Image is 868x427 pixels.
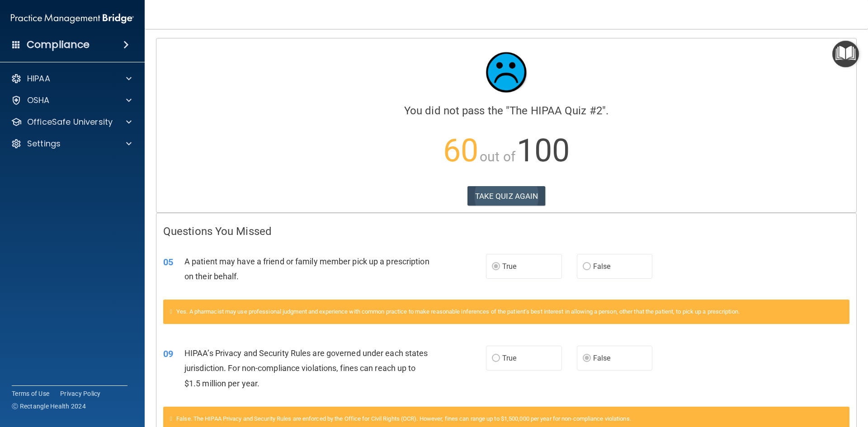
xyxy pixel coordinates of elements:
span: Yes. A pharmacist may use professional judgment and experience with common practice to make reaso... [176,308,740,315]
span: HIPAA’s Privacy and Security Rules are governed under each states jurisdiction. For non-complianc... [184,348,428,388]
h4: You did not pass the " ". [163,105,849,117]
a: Settings [11,138,132,149]
a: Terms of Use [12,389,49,398]
span: Ⓒ Rectangle Health 2024 [12,402,86,411]
span: A patient may have a friend or family member pick up a prescription on their behalf. [184,257,429,281]
a: HIPAA [11,73,132,84]
span: 05 [163,257,173,267]
span: 100 [517,132,570,169]
span: False [593,354,611,362]
p: Settings [27,138,61,149]
iframe: Drift Widget Chat Controller [823,365,857,399]
button: Open Resource Center [832,41,859,67]
p: OSHA [27,95,50,106]
a: Privacy Policy [60,389,101,398]
p: HIPAA [27,73,50,84]
p: OfficeSafe University [27,117,113,127]
input: True [492,355,500,362]
input: True [492,263,500,270]
span: False. The HIPAA Privacy and Security Rules are enforced by the Office for Civil Rights (OCR). Ho... [176,415,631,422]
img: sad_face.ecc698e2.jpg [479,45,533,99]
span: out of [480,149,515,164]
h4: Questions You Missed [163,225,849,237]
a: OfficeSafe University [11,117,132,127]
input: False [583,355,591,362]
span: False [593,262,611,271]
span: The HIPAA Quiz #2 [509,104,602,117]
span: True [502,354,516,362]
button: TAKE QUIZ AGAIN [467,186,546,206]
h4: Compliance [27,38,90,51]
span: True [502,262,516,271]
span: 09 [163,348,173,359]
img: PMB logo [11,9,134,28]
input: False [583,263,591,270]
span: 60 [443,132,478,169]
a: OSHA [11,95,132,106]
